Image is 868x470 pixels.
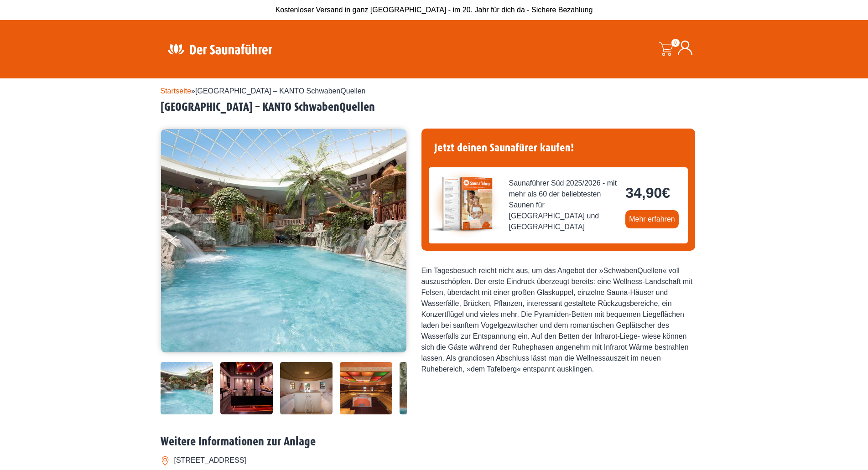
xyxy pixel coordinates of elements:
div: Ein Tagesbesuch reicht nicht aus, um das Angebot der »SchwabenQuellen« voll auszuschöpfen. Der er... [421,265,695,375]
span: [GEOGRAPHIC_DATA] – KANTO SchwabenQuellen [195,87,365,95]
bdi: 34,90 [625,185,670,201]
button: Next [387,232,410,254]
span: Saunaführer Süd 2025/2026 - mit mehr als 60 der beliebtesten Saunen für [GEOGRAPHIC_DATA] und [GE... [509,178,619,232]
img: der-saunafuehrer-2025-sued.jpg [429,167,502,240]
h2: [GEOGRAPHIC_DATA] – KANTO SchwabenQuellen [161,100,708,114]
span: Kostenloser Versand in ganz [GEOGRAPHIC_DATA] - im 20. Jahr für dich da - Sichere Bezahlung [275,6,593,14]
span: » [161,87,366,95]
span: € [662,185,670,201]
a: Mehr erfahren [625,210,679,228]
li: [STREET_ADDRESS] [161,453,708,468]
h4: Jetzt deinen Saunafürer kaufen! [429,136,688,160]
h2: Weitere Informationen zur Anlage [161,435,708,449]
a: Startseite [161,87,192,95]
button: Previous [170,232,192,254]
span: 0 [671,39,680,47]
